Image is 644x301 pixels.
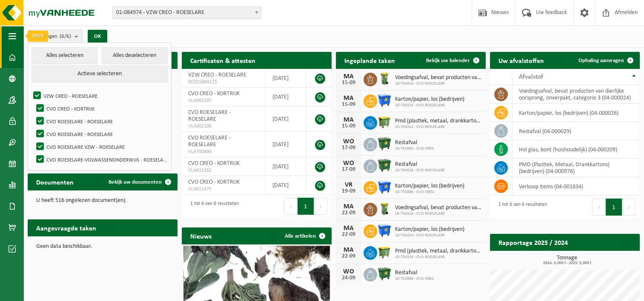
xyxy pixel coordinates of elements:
[340,188,357,194] div: 19-09
[266,69,306,88] td: [DATE]
[512,85,640,104] td: voedingsafval, bevat producten van dierlijke oorsprong, onverpakt, categorie 3 (04-000024)
[377,93,392,108] img: WB-1100-HPE-BE-01
[188,148,259,155] span: VLA700896
[266,176,306,195] td: [DATE]
[314,198,327,215] button: Next
[377,180,392,194] img: WB-1100-HPE-BE-01
[188,79,259,85] span: RED25004125
[188,167,259,174] span: VLA615262
[512,122,640,140] td: restafval (04-000029)
[395,255,481,260] span: 10-754324 - CVO ROESELARE
[340,167,357,173] div: 17-09
[188,97,259,104] span: VLA902107
[395,190,464,195] span: 10-752986 - CVO CREO
[28,173,82,190] h2: Documenten
[419,52,485,69] a: Bekijk uw kalender
[340,247,357,253] div: MA
[395,233,464,238] span: 10-754324 - CVO ROESELARE
[572,52,639,69] a: Ophaling aanvragen
[340,138,357,145] div: WO
[395,139,434,146] span: Restafval
[336,52,404,68] h2: Ingeplande taken
[34,140,168,153] label: CVO ROESELARE VZW - ROESELARE
[188,179,240,185] span: CVO CREO - KORTRIJK
[395,168,445,173] span: 10-754324 - CVO ROESELARE
[88,30,107,43] button: OK
[377,115,392,129] img: WB-1100-HPE-GN-50
[34,115,168,128] label: CVO ROESELARE - ROESELARE
[340,145,357,151] div: 17-09
[340,210,357,216] div: 22-09
[266,157,306,176] td: [DATE]
[28,30,83,43] button: Vestigingen(6/6)
[395,96,464,103] span: Karton/papier, los (bedrijven)
[377,245,392,259] img: WB-1100-HPE-GN-50
[340,123,357,129] div: 15-09
[340,232,357,238] div: 22-09
[278,227,331,244] a: Alle artikelen
[102,47,168,64] button: Alles deselecteren
[512,159,640,177] td: PMD (Plastiek, Metaal, Drankkartons) (bedrijven) (04-000978)
[298,198,314,215] button: 1
[34,128,168,140] label: CVO ROESELARE - ROESELARE
[284,198,298,215] button: Previous
[188,91,240,97] span: CVO CREO - KORTRIJK
[395,118,481,125] span: Pmd (plastiek, metaal, drankkartons) (bedrijven)
[426,58,470,63] span: Bekijk uw kalender
[377,267,392,281] img: WB-1100-HPE-GN-01
[512,177,640,196] td: verkoop items (04-001834)
[519,74,543,80] span: Afvalstof
[32,30,71,43] span: Vestigingen
[377,158,392,173] img: WB-1100-HPE-GN-01
[340,160,357,167] div: WO
[340,116,357,123] div: MA
[340,182,357,188] div: VR
[340,275,357,281] div: 24-09
[395,211,481,216] span: 10-754324 - CVO ROESELARE
[395,146,434,151] span: 10-752986 - CVO CREO
[188,123,259,130] span: VLA902106
[188,109,231,122] span: CVO ROESELARE - ROESELARE
[340,80,357,86] div: 15-09
[377,223,392,238] img: WB-1100-HPE-BE-01
[512,104,640,122] td: karton/papier, los (bedrijven) (04-000026)
[340,268,357,275] div: WO
[28,219,105,236] h2: Aangevraagde taken
[340,225,357,232] div: MA
[188,135,231,148] span: CVO ROESELARE - ROESELARE
[266,132,306,157] td: [DATE]
[592,199,606,216] button: Previous
[494,198,547,216] div: 1 tot 6 van 6 resultaten
[395,270,434,276] span: Restafval
[340,253,357,259] div: 22-09
[490,52,552,68] h2: Uw afvalstoffen
[490,234,576,250] h2: Rapportage 2025 / 2024
[112,6,261,19] span: 01-084974 - VZW CREO - ROESELARE
[578,58,624,63] span: Ophaling aanvragen
[31,89,167,102] label: VZW CREO - ROESELARE
[60,34,71,39] count: (6/6)
[395,183,464,190] span: Karton/papier, los (bedrijven)
[182,52,264,68] h2: Certificaten & attesten
[395,161,445,168] span: Restafval
[395,204,481,211] span: Voedingsafval, bevat producten van dierlijke oorsprong, onverpakt, categorie 3
[395,226,464,233] span: Karton/papier, los (bedrijven)
[395,276,434,281] span: 10-752986 - CVO CREO
[34,102,168,115] label: CVO CREO - KORTRIJK
[576,250,639,267] a: Bekijk rapportage
[340,73,357,80] div: MA
[606,199,622,216] button: 1
[266,106,306,132] td: [DATE]
[340,203,357,210] div: MA
[113,7,261,19] span: 01-084974 - VZW CREO - ROESELARE
[188,72,246,78] span: VZW CREO - ROESELARE
[622,199,635,216] button: Next
[188,186,259,193] span: VLA611475
[102,173,177,190] a: Bekijk uw documenten
[31,47,97,64] button: Alles selecteren
[395,81,481,86] span: 10-754324 - CVO ROESELARE
[395,125,481,130] span: 10-754324 - CVO ROESELARE
[377,202,392,216] img: WB-0140-HPE-GN-50
[186,197,239,216] div: 1 tot 6 van 6 resultaten
[340,95,357,102] div: MA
